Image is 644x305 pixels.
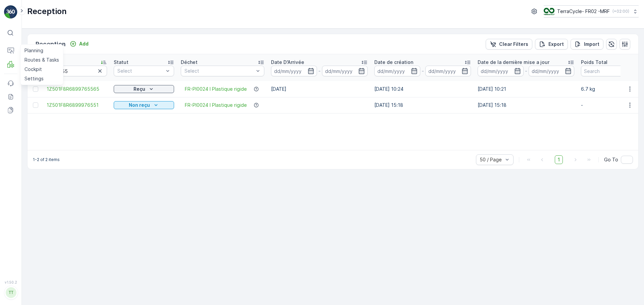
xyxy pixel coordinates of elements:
p: Date de la dernière mise a jour [478,59,549,66]
a: 1Z501F8R6899765565 [47,86,107,92]
p: Clear Filters [499,41,528,48]
button: TT [4,286,17,300]
td: [DATE] 10:24 [371,81,474,97]
input: dd/mm/yyyy [374,66,420,76]
button: Import [571,39,603,50]
input: dd/mm/yyyy [271,66,317,76]
p: - [422,67,424,75]
p: Reçu [133,86,145,92]
p: Select [117,68,164,74]
button: Clear Filters [486,39,532,50]
p: 6.7 kg [581,86,641,92]
span: Go To [604,156,618,163]
button: TerraCycle- FR02 -MRF(+02:00) [544,5,639,17]
input: dd/mm/yyyy [322,66,368,76]
img: terracycle.png [544,8,554,15]
a: FR-PI0024 I Plastique rigide [185,86,247,92]
input: Search [47,66,107,76]
p: Date de création [374,59,413,66]
td: [DATE] [268,81,371,97]
p: - [525,67,527,75]
p: Import [584,41,599,48]
p: TerraCycle- FR02 -MRF [557,8,610,15]
span: 1 [555,155,563,164]
input: dd/mm/yyyy [425,66,471,76]
p: Poids Total [581,59,607,66]
p: Non reçu [129,102,150,108]
img: logo [4,5,17,19]
p: - [318,67,321,75]
p: Export [548,41,564,48]
p: Déchet [181,59,198,66]
p: Reception [27,6,67,17]
input: dd/mm/yyyy [529,66,575,76]
div: TT [6,287,16,298]
p: - [581,102,641,108]
button: Non reçu [114,101,174,109]
p: ( +02:00 ) [612,9,629,14]
button: Export [535,39,568,50]
p: Select [184,68,254,74]
button: Reçu [114,85,174,93]
p: 1-2 of 2 items [33,157,60,162]
button: Add [67,40,91,48]
div: Toggle Row Selected [33,86,38,92]
input: Search [581,66,641,76]
p: Date D'Arrivée [271,59,304,66]
a: 1Z501F8R6899976551 [47,102,107,108]
a: FR-PI0024 I Plastique rigide [185,102,247,108]
td: [DATE] 10:21 [474,81,578,97]
span: v 1.50.2 [4,280,17,284]
div: Toggle Row Selected [33,102,38,108]
td: [DATE] 15:18 [474,97,578,113]
p: Add [79,41,89,47]
input: dd/mm/yyyy [478,66,524,76]
p: Reception [36,40,66,49]
td: [DATE] 15:18 [371,97,474,113]
p: Statut [114,59,128,66]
